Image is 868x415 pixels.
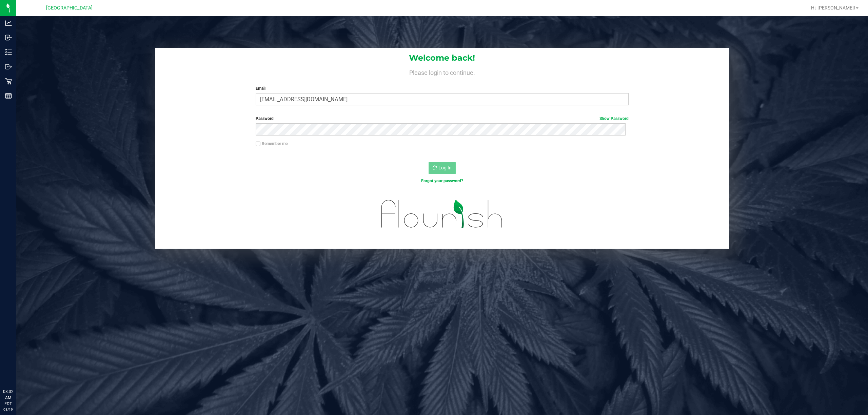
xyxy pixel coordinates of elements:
inline-svg: Outbound [5,63,12,70]
span: Log In [438,165,452,170]
span: Password [256,116,274,121]
span: Hi, [PERSON_NAME]! [811,5,855,11]
a: Show Password [599,116,629,121]
span: [GEOGRAPHIC_DATA] [46,5,93,11]
p: 08/19 [3,407,13,412]
button: Log In [429,162,456,174]
img: flourish_logo.svg [370,191,514,237]
h1: Welcome back! [155,54,730,62]
inline-svg: Reports [5,92,12,99]
p: 08:32 AM EDT [3,389,13,407]
inline-svg: Retail [5,78,12,85]
inline-svg: Analytics [5,20,12,26]
label: Email [256,85,629,91]
label: Remember me [256,141,288,147]
inline-svg: Inventory [5,49,12,56]
h4: Please login to continue. [155,68,730,76]
inline-svg: Inbound [5,34,12,41]
input: Remember me [256,142,260,146]
a: Forgot your password? [421,179,463,183]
